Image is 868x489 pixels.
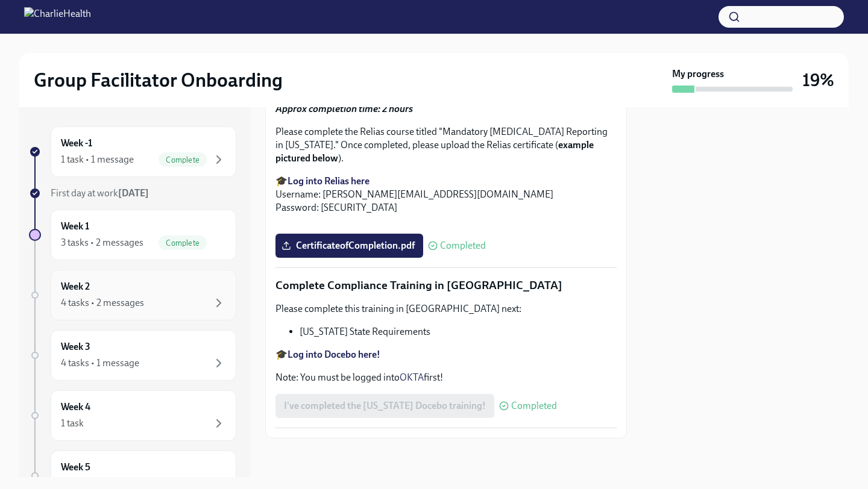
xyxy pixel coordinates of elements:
[275,103,413,114] strong: Approx completion time: 2 hours
[61,296,144,310] div: 4 tasks • 2 messages
[288,349,380,360] a: Log into Docebo here!
[61,153,134,166] div: 1 task • 1 message
[29,330,236,381] a: Week 34 tasks • 1 message
[51,187,149,199] span: First day at work
[61,357,139,370] div: 4 tasks • 1 message
[61,236,143,249] div: 3 tasks • 2 messages
[400,372,424,383] a: OKTA
[802,69,834,91] h3: 19%
[672,67,724,81] strong: My progress
[34,68,283,92] h2: Group Facilitator Onboarding
[275,125,617,165] p: Please complete the Relias course titled "Mandatory [MEDICAL_DATA] Reporting in [US_STATE]." Once...
[275,348,617,361] p: 🎓
[275,139,594,164] strong: example pictured below
[275,175,617,214] p: 🎓 Username: [PERSON_NAME][EMAIL_ADDRESS][DOMAIN_NAME] Password: [SECURITY_DATA]
[61,340,90,354] h6: Week 3
[29,210,236,260] a: Week 13 tasks • 2 messagesComplete
[300,325,617,338] li: [US_STATE] State Requirements
[61,400,90,414] h6: Week 4
[275,278,617,293] p: Complete Compliance Training in [GEOGRAPHIC_DATA]
[29,126,236,177] a: Week -11 task • 1 messageComplete
[29,390,236,441] a: Week 41 task
[24,7,91,26] img: CharlieHealth
[61,417,84,430] div: 1 task
[275,234,423,258] label: CertificateofCompletion.pdf
[275,371,617,384] p: Note: You must be logged into first!
[29,270,236,320] a: Week 24 tasks • 2 messages
[61,220,89,233] h6: Week 1
[275,302,617,316] p: Please complete this training in [GEOGRAPHIC_DATA] next:
[118,187,149,199] strong: [DATE]
[61,137,92,150] h6: Week -1
[61,461,90,474] h6: Week 5
[288,175,370,187] a: Log into Relias here
[159,155,207,164] span: Complete
[440,241,486,251] span: Completed
[61,280,90,293] h6: Week 2
[284,240,415,252] span: CertificateofCompletion.pdf
[29,187,236,200] a: First day at work[DATE]
[159,238,207,248] span: Complete
[511,401,557,411] span: Completed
